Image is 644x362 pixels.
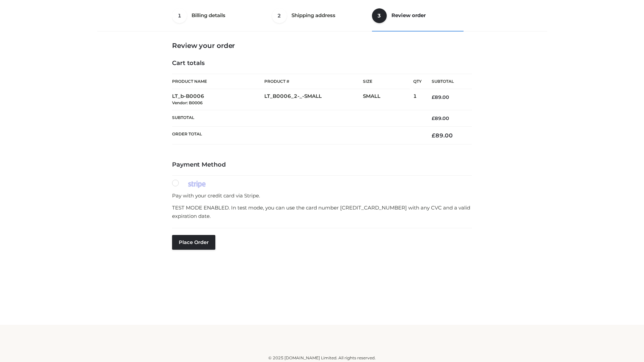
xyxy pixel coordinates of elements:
[432,132,435,139] span: £
[264,89,363,110] td: LT_B0006_2-_-SMALL
[363,89,413,110] td: SMALL
[363,74,410,89] th: Size
[172,89,264,110] td: LT_b-B0006
[432,115,435,121] span: £
[172,127,422,144] th: Order Total
[172,203,472,221] p: TEST MODE ENABLED. In test mode, you can use the card number [CREDIT_CARD_NUMBER] with any CVC an...
[172,191,472,200] p: Pay with your credit card via Stripe.
[264,74,363,89] th: Product #
[172,74,264,89] th: Product Name
[432,94,435,100] span: £
[172,100,203,105] small: Vendor: B0006
[422,74,472,89] th: Subtotal
[432,132,453,139] bdi: 89.00
[172,235,215,250] button: Place order
[432,94,449,100] bdi: 89.00
[172,110,422,126] th: Subtotal
[172,42,472,50] h3: Review your order
[413,89,422,110] td: 1
[432,115,449,121] bdi: 89.00
[100,355,544,361] div: © 2025 [DOMAIN_NAME] Limited. All rights reserved.
[172,161,472,169] h4: Payment Method
[413,74,422,89] th: Qty
[172,60,472,67] h4: Cart totals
